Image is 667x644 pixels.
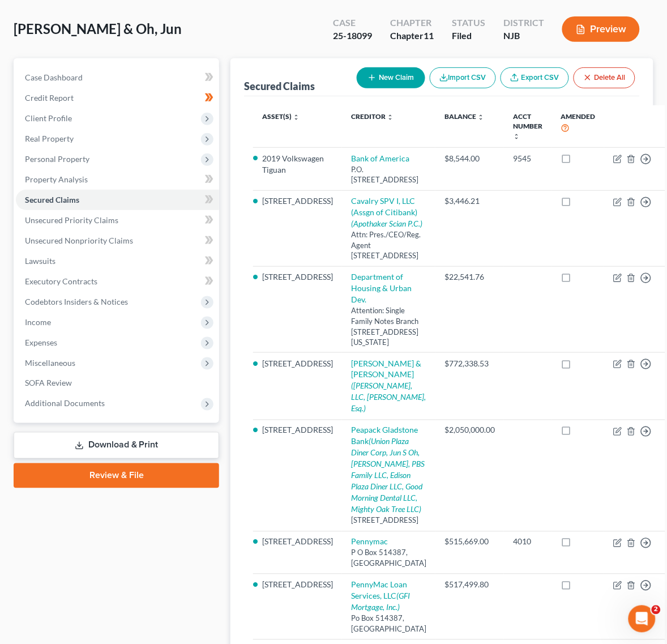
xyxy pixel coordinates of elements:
span: Unsecured Nonpriority Claims [25,236,133,245]
div: $8,544.00 [444,153,495,164]
div: $2,050,000.00 [444,425,495,436]
a: Lawsuits [16,251,219,271]
a: Case Dashboard [16,67,219,88]
span: Miscellaneous [25,358,75,368]
span: 11 [424,30,434,41]
li: [STREET_ADDRESS] [262,195,333,207]
span: Lawsuits [25,256,55,266]
div: Chapter [390,29,434,42]
div: Status [452,16,485,29]
a: Secured Claims [16,190,219,210]
span: Expenses [25,338,57,347]
span: Credit Report [25,93,74,103]
div: Filed [452,29,485,42]
div: $515,669.00 [444,536,495,548]
a: SOFA Review [16,373,219,394]
span: Secured Claims [25,195,79,204]
span: Executory Contracts [25,276,97,286]
div: NJB [503,29,544,42]
a: Cavalry SPV I, LLC (Assgn of Citibank)(Apothaker Scian P.C.) [351,196,422,228]
div: District [503,16,544,29]
li: [STREET_ADDRESS] [262,536,333,548]
a: Executory Contracts [16,271,219,292]
a: Unsecured Nonpriority Claims [16,231,219,251]
div: Attention: Single Family Notes Branch [STREET_ADDRESS][US_STATE] [351,305,426,347]
th: Amended [551,105,604,148]
div: Chapter [390,16,434,29]
div: 9545 [513,153,542,164]
div: $517,499.80 [444,579,495,591]
div: P.O. [STREET_ADDRESS] [351,164,426,185]
div: $22,541.76 [444,271,495,283]
iframe: Intercom live chat [628,605,656,633]
div: Attn: Pres./CEO/Reg. Agent [STREET_ADDRESS] [351,229,426,261]
button: Import CSV [430,67,496,88]
div: $3,446.21 [444,195,495,207]
button: Delete All [574,67,635,88]
li: [STREET_ADDRESS] [262,425,333,436]
a: Review & File [14,463,219,488]
span: Codebtors Insiders & Notices [25,297,128,306]
div: 4010 [513,536,542,548]
a: Credit Report [16,88,219,108]
a: Download & Print [14,432,219,459]
span: 2 [652,605,661,615]
li: 2019 Volkswagen Tiguan [262,153,333,176]
a: Export CSV [501,67,569,88]
i: unfold_more [293,114,300,121]
li: [STREET_ADDRESS] [262,271,333,283]
div: 25-18099 [333,29,372,42]
span: Real Property [25,134,74,143]
a: PennyMac Loan Services, LLC(GFI Mortgage, Inc.) [351,580,410,612]
span: Property Analysis [25,174,88,184]
div: Po Box 514387, [GEOGRAPHIC_DATA] [351,613,426,634]
a: Creditor unfold_more [351,112,394,121]
span: Client Profile [25,113,72,123]
a: Acct Number unfold_more [513,112,542,140]
div: [STREET_ADDRESS] [351,515,426,526]
a: Department of Housing & Urban Dev. [351,272,412,304]
a: Unsecured Priority Claims [16,210,219,231]
span: Additional Documents [25,399,105,408]
i: ([PERSON_NAME], LLC, [PERSON_NAME], Esq.) [351,381,426,413]
i: unfold_more [477,114,484,121]
div: Case [333,16,372,29]
i: (Union Plaza Diner Corp, Jun S Oh, [PERSON_NAME], PBS Family LLC, Edison Plaza Diner LLC, Good Mo... [351,437,425,514]
li: [STREET_ADDRESS] [262,358,333,369]
i: unfold_more [387,114,394,121]
i: unfold_more [513,133,520,140]
button: Preview [562,16,640,42]
a: [PERSON_NAME] & [PERSON_NAME]([PERSON_NAME], LLC, [PERSON_NAME], Esq.) [351,359,426,413]
i: (Apothaker Scian P.C.) [351,219,422,228]
span: Unsecured Priority Claims [25,215,118,225]
button: New Claim [357,67,425,88]
span: SOFA Review [25,378,72,388]
span: Income [25,317,51,327]
a: Peapack Gladstone Bank(Union Plaza Diner Corp, Jun S Oh, [PERSON_NAME], PBS Family LLC, Edison Pl... [351,425,425,514]
span: Case Dashboard [25,72,83,82]
a: Property Analysis [16,169,219,190]
a: Pennymac [351,537,388,547]
span: Personal Property [25,154,89,164]
div: $772,338.53 [444,358,495,369]
a: Asset(s) unfold_more [262,112,300,121]
li: [STREET_ADDRESS] [262,579,333,591]
i: (GFI Mortgage, Inc.) [351,591,410,612]
a: Bank of America [351,153,409,163]
span: [PERSON_NAME] & Oh, Jun [14,20,182,37]
div: P O Box 514387, [GEOGRAPHIC_DATA] [351,548,426,569]
a: Balance unfold_more [444,112,484,121]
div: Secured Claims [244,79,315,93]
